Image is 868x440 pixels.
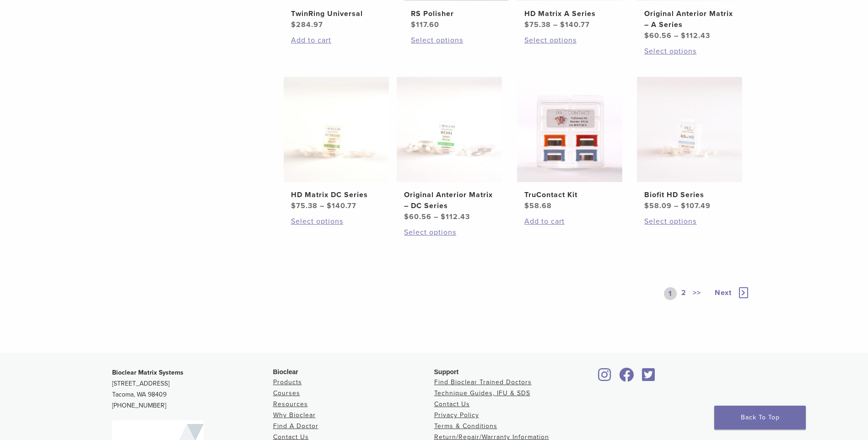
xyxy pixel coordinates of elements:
[291,201,296,210] span: $
[524,8,615,19] h2: HD Matrix A Series
[411,8,501,19] h2: RS Polisher
[291,20,323,29] bdi: 284.97
[411,20,439,29] bdi: 117.60
[524,35,615,46] a: Select options for “HD Matrix A Series”
[644,31,672,40] bdi: 60.56
[524,20,529,29] span: $
[553,20,558,29] span: –
[284,77,389,182] img: HD Matrix DC Series
[681,201,711,210] bdi: 107.49
[291,216,382,227] a: Select options for “HD Matrix DC Series”
[411,20,416,29] span: $
[644,8,735,30] h2: Original Anterior Matrix – A Series
[397,77,502,182] img: Original Anterior Matrix - DC Series
[517,77,623,211] a: TruContact KitTruContact Kit $58.68
[434,212,438,221] span: –
[327,201,356,210] bdi: 140.77
[434,400,470,408] a: Contact Us
[560,20,590,29] bdi: 140.77
[639,373,658,382] a: Bioclear
[404,212,409,221] span: $
[411,35,501,46] a: Select options for “RS Polisher”
[441,212,446,221] span: $
[291,189,382,200] h2: HD Matrix DC Series
[291,20,296,29] span: $
[434,378,532,386] a: Find Bioclear Trained Doctors
[644,201,649,210] span: $
[320,201,324,210] span: –
[273,389,300,397] a: Courses
[524,20,551,29] bdi: 75.38
[112,369,183,376] strong: Bioclear Matrix Systems
[664,287,677,300] a: 1
[524,189,615,200] h2: TruContact Kit
[434,389,530,397] a: Technique Guides, IFU & SDS
[291,8,382,19] h2: TwinRing Universal
[644,189,735,200] h2: Biofit HD Series
[616,373,637,382] a: Bioclear
[674,31,679,40] span: –
[517,77,622,182] img: TruContact Kit
[404,212,431,221] bdi: 60.56
[434,422,497,430] a: Terms & Conditions
[644,46,735,57] a: Select options for “Original Anterior Matrix - A Series”
[273,368,298,376] span: Bioclear
[637,77,742,182] img: Biofit HD Series
[715,288,732,297] span: Next
[674,201,679,210] span: –
[273,400,308,408] a: Resources
[595,373,615,382] a: Bioclear
[636,77,743,211] a: Biofit HD SeriesBiofit HD Series
[396,77,503,222] a: Original Anterior Matrix - DC SeriesOriginal Anterior Matrix – DC Series
[644,31,649,40] span: $
[681,31,686,40] span: $
[291,201,318,210] bdi: 75.38
[681,201,686,210] span: $
[283,77,390,211] a: HD Matrix DC SeriesHD Matrix DC Series
[441,212,470,221] bdi: 112.43
[327,201,332,210] span: $
[691,287,703,300] a: >>
[291,35,382,46] a: Add to cart: “TwinRing Universal”
[681,31,710,40] bdi: 112.43
[273,378,302,386] a: Products
[644,216,735,227] a: Select options for “Biofit HD Series”
[434,368,459,376] span: Support
[404,227,495,238] a: Select options for “Original Anterior Matrix - DC Series”
[644,201,672,210] bdi: 58.09
[560,20,565,29] span: $
[273,422,318,430] a: Find A Doctor
[434,411,479,419] a: Privacy Policy
[524,216,615,227] a: Add to cart: “TruContact Kit”
[112,367,273,411] p: [STREET_ADDRESS] Tacoma, WA 98409 [PHONE_NUMBER]
[404,189,495,211] h2: Original Anterior Matrix – DC Series
[524,201,529,210] span: $
[714,406,806,429] a: Back To Top
[524,201,552,210] bdi: 58.68
[273,411,316,419] a: Why Bioclear
[679,287,688,300] a: 2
